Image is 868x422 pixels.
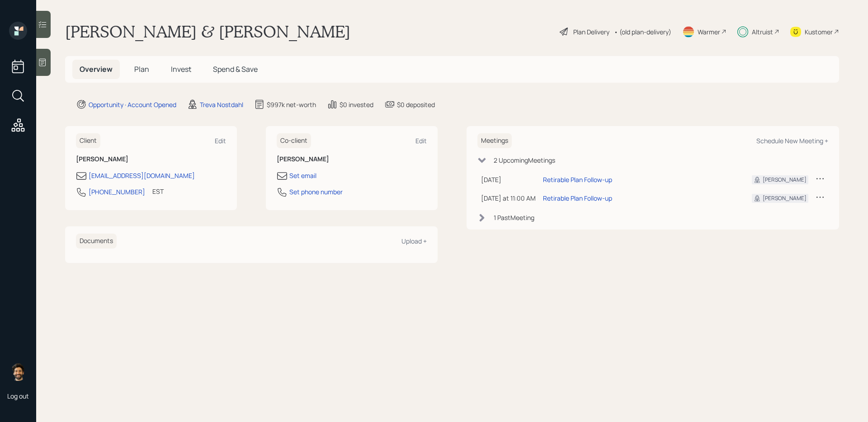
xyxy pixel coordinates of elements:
div: Retirable Plan Follow-up [543,193,612,203]
span: Plan [134,64,149,74]
div: Schedule New Meeting + [756,136,828,145]
div: Kustomer [805,27,833,37]
div: Set phone number [289,187,343,197]
span: Invest [171,64,191,74]
h6: Co-client [277,133,311,148]
div: 2 Upcoming Meeting s [494,155,555,165]
div: Edit [215,136,226,145]
div: [PERSON_NAME] [763,176,807,184]
div: Plan Delivery [573,27,609,37]
div: Set email [289,171,316,180]
div: Warmer [698,27,720,37]
div: Log out [7,392,29,400]
div: $0 invested [340,100,373,109]
div: [DATE] [481,175,536,184]
div: $997k net-worth [267,100,316,109]
h1: [PERSON_NAME] & [PERSON_NAME] [65,22,350,42]
div: EST [152,187,164,196]
div: $0 deposited [397,100,435,109]
div: Edit [415,136,427,145]
h6: [PERSON_NAME] [277,155,427,163]
h6: Documents [76,234,117,249]
span: Spend & Save [213,64,258,74]
h6: Client [76,133,100,148]
div: Upload + [401,237,427,245]
div: Opportunity · Account Opened [89,100,176,109]
div: Retirable Plan Follow-up [543,175,612,184]
div: [EMAIL_ADDRESS][DOMAIN_NAME] [89,171,195,180]
span: Overview [80,64,113,74]
h6: [PERSON_NAME] [76,155,226,163]
h6: Meetings [477,133,512,148]
div: 1 Past Meeting [494,213,534,222]
img: eric-schwartz-headshot.png [9,363,27,381]
div: Treva Nostdahl [200,100,243,109]
div: Altruist [752,27,773,37]
div: • (old plan-delivery) [614,27,671,37]
div: [PHONE_NUMBER] [89,187,145,197]
div: [PERSON_NAME] [763,194,807,202]
div: [DATE] at 11:00 AM [481,193,536,203]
